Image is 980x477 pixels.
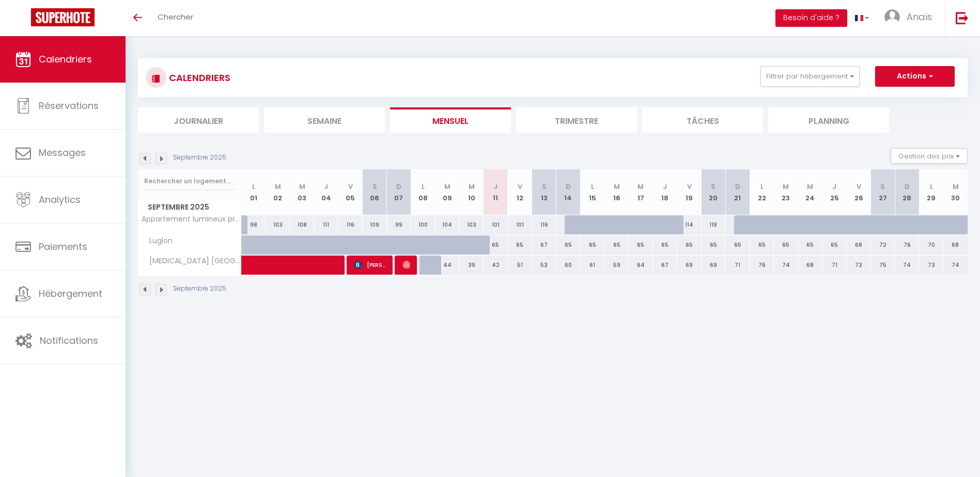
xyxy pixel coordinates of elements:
span: Messages [39,146,86,159]
div: 65 [677,235,702,255]
span: Anaïs [907,10,932,23]
div: 60 [556,256,580,275]
span: Réservations [39,99,99,112]
div: 61 [580,256,604,275]
div: 119 [702,215,726,234]
div: 65 [725,235,750,255]
div: 65 [629,235,653,255]
abbr: D [566,182,571,192]
span: Chercher [158,11,193,22]
div: 59 [604,256,629,275]
li: Journalier [138,107,259,133]
th: 10 [459,169,484,215]
button: Gestion des prix [891,148,968,164]
img: ... [884,9,900,25]
div: 103 [266,215,290,234]
li: Planning [768,107,889,133]
abbr: M [299,182,305,192]
abbr: L [591,182,594,192]
th: 14 [556,169,580,215]
button: Ouvrir le widget de chat LiveChat [8,4,39,35]
th: 04 [314,169,338,215]
span: Hébergement [39,287,102,300]
span: [PERSON_NAME] Lupach [354,255,386,275]
button: Actions [875,66,955,87]
abbr: V [348,182,353,192]
abbr: D [396,182,401,192]
span: Septembre 2025 [138,200,241,215]
abbr: S [711,182,715,192]
abbr: S [372,182,377,192]
div: 65 [702,235,726,255]
div: 65 [774,235,798,255]
span: Calendriers [39,53,92,66]
iframe: Chat [936,431,972,469]
th: 26 [847,169,871,215]
div: 65 [508,235,532,255]
img: logout [956,11,969,24]
p: Septembre 2025 [173,284,226,294]
div: 75 [870,256,895,275]
div: 65 [580,235,604,255]
th: 07 [387,169,411,215]
th: 23 [774,169,798,215]
span: [PERSON_NAME] [402,255,411,275]
div: 100 [411,215,435,234]
div: 109 [363,215,387,234]
div: 67 [653,256,677,275]
th: 20 [702,169,726,215]
th: 25 [822,169,847,215]
span: Analytics [39,193,81,206]
div: 42 [484,256,508,275]
div: 71 [725,256,750,275]
th: 05 [338,169,363,215]
th: 19 [677,169,702,215]
button: Filtrer par hébergement [760,66,860,87]
div: 74 [895,256,919,275]
abbr: M [469,182,475,192]
th: 06 [363,169,387,215]
div: 68 [943,235,968,255]
abbr: L [760,182,764,192]
abbr: L [252,182,255,192]
abbr: L [930,182,933,192]
div: 65 [604,235,629,255]
th: 17 [629,169,653,215]
abbr: M [807,182,813,192]
th: 30 [943,169,968,215]
th: 21 [725,169,750,215]
div: 104 [435,215,459,234]
div: 65 [653,235,677,255]
th: 03 [290,169,314,215]
div: 116 [338,215,363,234]
h3: CALENDRIERS [166,66,230,89]
abbr: S [880,182,885,192]
span: Notifications [40,334,98,347]
div: 71 [822,256,847,275]
abbr: J [324,182,328,192]
div: 101 [508,215,532,234]
div: 101 [484,215,508,234]
div: 73 [919,256,943,275]
th: 28 [895,169,919,215]
div: 114 [677,215,702,234]
th: 29 [919,169,943,215]
abbr: M [953,182,959,192]
abbr: S [542,182,547,192]
th: 18 [653,169,677,215]
abbr: M [637,182,644,192]
div: 51 [508,256,532,275]
div: 99 [387,215,411,234]
button: Besoin d'aide ? [775,9,847,27]
li: Trimestre [516,107,637,133]
abbr: J [663,182,667,192]
abbr: D [735,182,740,192]
div: 69 [677,256,702,275]
div: 73 [847,256,871,275]
div: 65 [750,235,774,255]
span: [MEDICAL_DATA] [GEOGRAPHIC_DATA] [140,256,243,267]
th: 13 [532,169,556,215]
input: Rechercher un logement... [144,172,236,190]
div: 67 [532,235,556,255]
span: Luglon [140,235,179,247]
